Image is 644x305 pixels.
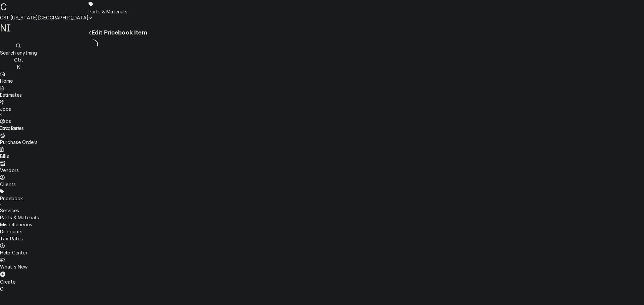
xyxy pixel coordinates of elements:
[17,64,20,70] span: K
[89,29,92,36] button: Navigate back
[89,9,127,14] span: Parts & Materials
[14,57,23,63] span: Ctrl
[92,29,147,36] span: Edit Pricebook Item
[89,39,98,50] span: Loading...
